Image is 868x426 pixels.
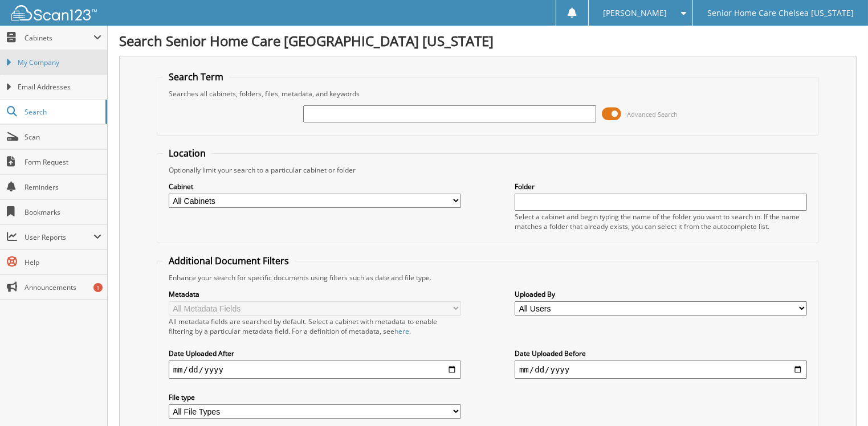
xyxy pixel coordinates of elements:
label: Date Uploaded Before [515,349,807,358]
input: end [515,361,807,379]
span: Email Addresses [18,82,101,92]
span: Reminders [25,182,101,192]
label: Metadata [169,289,461,299]
input: start [169,361,461,379]
h1: Search Senior Home Care [GEOGRAPHIC_DATA] [US_STATE] [119,31,857,50]
span: [PERSON_NAME] [603,10,667,17]
span: Help [25,257,101,267]
div: 1 [93,283,103,292]
span: Cabinets [25,33,93,43]
span: Bookmarks [25,207,101,217]
label: Folder [515,182,807,191]
span: Search [25,107,100,117]
legend: Location [163,147,211,159]
label: File type [169,392,461,402]
span: Senior Home Care Chelsea [US_STATE] [707,10,854,17]
a: here [394,326,409,336]
div: Optionally limit your search to a particular cabinet or folder [163,165,813,175]
span: Scan [25,132,101,142]
span: Form Request [25,157,101,167]
div: Searches all cabinets, folders, files, metadata, and keywords [163,89,813,99]
span: Announcements [25,282,101,292]
div: All metadata fields are searched by default. Select a cabinet with metadata to enable filtering b... [169,317,461,336]
label: Date Uploaded After [169,349,461,358]
span: Advanced Search [627,110,678,118]
img: scan123-logo-white.svg [11,5,97,21]
span: My Company [18,58,101,68]
span: User Reports [25,232,93,242]
label: Uploaded By [515,289,807,299]
label: Cabinet [169,182,461,191]
legend: Additional Document Filters [163,255,295,267]
div: Enhance your search for specific documents using filters such as date and file type. [163,273,813,282]
iframe: Chat Widget [811,371,868,426]
legend: Search Term [163,71,229,83]
div: Select a cabinet and begin typing the name of the folder you want to search in. If the name match... [515,212,807,231]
